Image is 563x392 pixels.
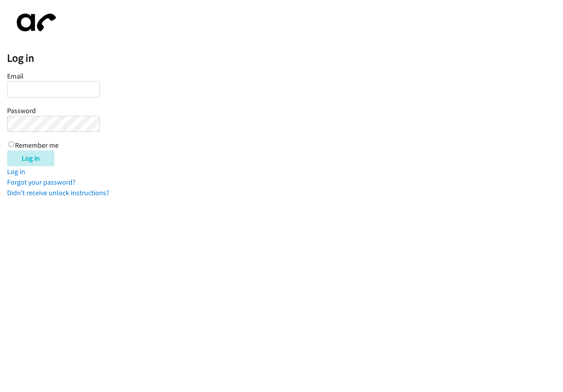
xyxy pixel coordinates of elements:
[7,51,563,65] h2: Log in
[7,178,76,187] a: Forgot your password?
[7,167,25,176] a: Log in
[7,150,54,166] input: Log in
[7,7,62,38] img: aphone-8a226864a2ddd6a5e75d1ebefc011f4aa8f32683c2d82f3fb0802fe031f96514.svg
[7,71,24,81] label: Email
[7,188,109,197] a: Didn't receive unlock instructions?
[15,141,59,150] label: Remember me
[7,106,36,115] label: Password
